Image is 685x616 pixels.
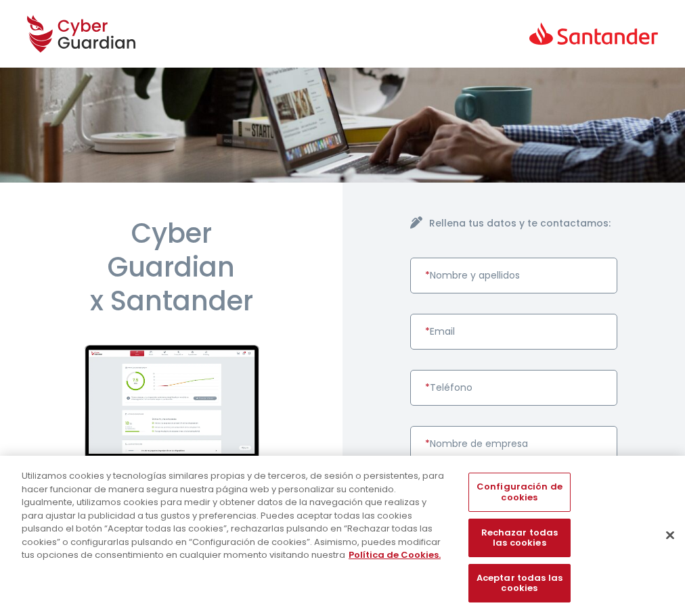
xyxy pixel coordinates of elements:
[68,345,275,463] img: cyberguardian-home
[410,370,617,406] input: Introduce un número de teléfono válido.
[429,216,617,231] h4: Rellena tus datos y te contactamos:
[468,564,571,602] button: Aceptar todas las cookies
[22,469,447,562] div: Utilizamos cookies y tecnologías similares propias y de terceros, de sesión o persistentes, para ...
[349,548,441,561] a: Más información sobre su privacidad, se abre en una nueva pestaña
[468,473,571,511] button: Configuración de cookies
[468,519,571,557] button: Rechazar todas las cookies
[68,216,275,318] h1: Cyber Guardian x Santander
[655,520,685,550] button: Cerrar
